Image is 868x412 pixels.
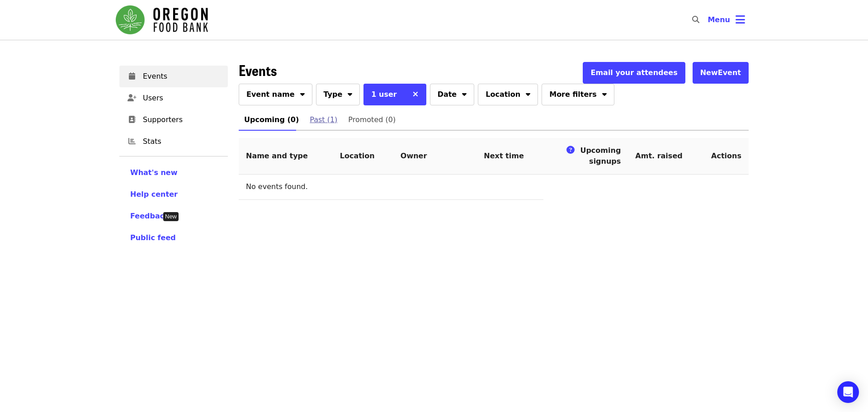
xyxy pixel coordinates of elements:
[143,93,221,104] span: Users
[239,138,333,175] th: Name and type
[393,138,477,175] th: Owner
[130,232,217,243] a: Public feed
[324,89,343,100] span: Type
[476,138,543,175] th: Next time
[239,84,312,105] button: Event name
[119,87,228,109] a: Users
[413,90,418,99] i: times icon
[119,131,228,152] a: Stats
[119,66,228,87] a: Events
[348,89,352,97] i: sort-down icon
[837,381,859,403] div: Open Intercom Messenger
[310,114,337,126] span: Past (1)
[635,152,682,160] span: Amt. raised
[704,138,749,175] th: Actions
[130,190,178,199] span: Help center
[239,175,543,200] td: No events found.
[239,109,304,131] a: Upcoming (0)
[300,89,305,97] i: sort-down icon
[130,167,217,178] a: What's new
[143,136,221,147] span: Stats
[583,62,685,84] button: Email your attendees
[143,71,221,82] span: Events
[462,89,467,97] i: sort-down icon
[430,84,475,105] button: Date
[130,211,169,222] button: Feedback
[244,114,299,126] span: Upcoming (0)
[580,146,621,166] span: Upcoming signups
[700,9,752,31] button: Toggle account menu
[127,94,137,102] i: user-plus icon
[736,13,745,26] i: bars icon
[246,89,295,100] span: Event name
[130,189,217,200] a: Help center
[128,137,136,146] i: chart-bar icon
[130,168,178,177] span: What's new
[363,84,404,105] button: 1 user
[708,15,730,24] span: Menu
[693,62,749,84] button: NewEvent
[692,15,699,24] i: search icon
[348,114,396,126] span: Promoted (0)
[128,115,136,124] i: address-book icon
[130,233,176,242] span: Public feed
[143,114,221,125] span: Supporters
[119,109,228,131] a: Supporters
[486,89,520,100] span: Location
[566,145,575,155] i: question-circle icon
[163,212,179,221] div: Tooltip anchor
[602,89,607,97] i: sort-down icon
[316,84,360,105] button: Type
[478,84,538,105] button: Location
[304,109,343,131] a: Past (1)
[705,9,712,31] input: Search
[343,109,401,131] a: Promoted (0)
[129,72,135,81] i: calendar icon
[526,89,530,97] i: sort-down icon
[438,89,457,100] span: Date
[116,5,208,34] img: Oregon Food Bank - Home
[239,59,277,81] span: Events
[333,138,393,175] th: Location
[549,89,596,100] span: More filters
[542,84,614,105] button: More filters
